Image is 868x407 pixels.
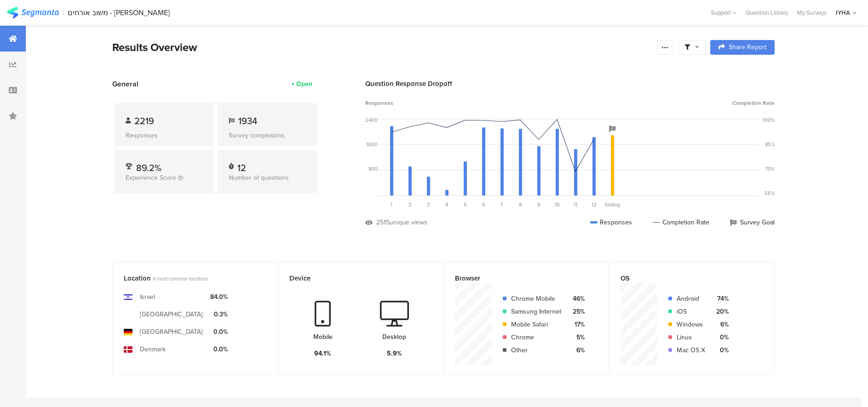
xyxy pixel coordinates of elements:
div: Other [511,345,561,355]
div: Location [124,273,252,283]
div: 2400 [365,116,378,124]
div: 100% [763,116,775,124]
i: Survey Goal [609,126,615,132]
div: 0% [713,332,729,342]
span: 1 [391,201,392,208]
img: segmanta logo [7,7,59,18]
span: 4 [445,201,448,208]
div: Chrome Mobile [511,294,561,304]
span: 7 [500,201,503,208]
div: Mobile [313,332,333,342]
div: 25% [569,307,585,316]
div: 46% [569,294,585,304]
div: | [63,7,64,18]
div: משוב אורחים - [PERSON_NAME] [68,8,170,17]
div: 85% [765,141,775,148]
div: Results Overview [112,39,652,56]
div: Responses [126,131,203,140]
div: Question Response Dropoff [365,79,775,89]
span: 1934 [238,114,257,128]
div: 12 [237,161,246,170]
div: Open [296,79,312,89]
div: 20% [713,307,729,316]
span: Number of questions [229,173,289,183]
a: My Surveys [793,8,831,17]
div: Ending [603,201,621,208]
span: 2219 [134,114,154,128]
div: Chrome [511,332,561,342]
span: Responses [365,99,393,107]
div: Survey completions [229,131,306,140]
div: Desktop [382,332,406,342]
div: Survey Goal [730,218,775,227]
div: 6% [713,320,729,329]
span: 11 [574,201,577,208]
div: 800 [368,165,378,172]
div: 0.0% [210,344,228,354]
span: 12 [592,201,597,208]
div: iOS [677,307,705,316]
span: General [112,79,138,89]
span: 9 [537,201,540,208]
div: Browser [455,273,583,283]
a: Question Library [741,8,793,17]
div: 17% [569,320,585,329]
div: Denmark [140,344,166,354]
div: Device [289,273,417,283]
div: Support [711,6,736,20]
span: 2 [408,201,412,208]
div: unique views [390,218,427,227]
span: 8 [519,201,522,208]
span: 89.2% [136,161,161,175]
div: 1600 [366,141,378,148]
span: 6 [482,201,485,208]
div: Android [677,294,705,304]
div: Linux [677,332,705,342]
div: 5% [569,332,585,342]
div: [GEOGRAPHIC_DATA] [140,327,203,337]
div: IYHA [836,8,850,17]
div: Completion Rate [653,218,709,227]
span: Completion Rate [732,99,775,107]
span: 3 [427,201,430,208]
span: Experience Score [126,173,176,183]
div: [GEOGRAPHIC_DATA] [140,310,203,319]
div: Mobile Safari [511,320,561,329]
span: 4 most common locations [153,275,208,282]
div: 0% [713,345,729,355]
span: Share Report [729,44,766,51]
span: 10 [555,201,560,208]
div: 2515 [376,218,390,227]
div: 56% [765,189,775,197]
span: 5 [464,201,467,208]
div: Samsung Internet [511,307,561,316]
div: Responses [590,218,632,227]
div: Israel [140,292,155,302]
div: 0.0% [210,327,228,337]
div: Mac OS X [677,345,705,355]
div: 74% [713,294,729,304]
div: 84.0% [210,292,228,302]
div: OS [621,273,748,283]
div: 5.9% [387,349,402,358]
div: 6% [569,345,585,355]
div: Windows [677,320,705,329]
div: 70% [765,165,775,172]
div: 0.3% [210,310,228,319]
div: 94.1% [314,349,331,358]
